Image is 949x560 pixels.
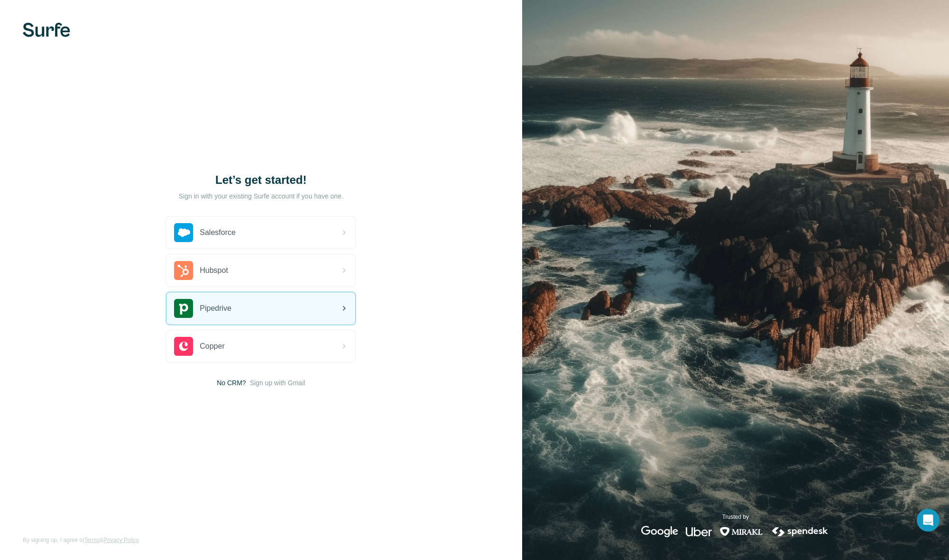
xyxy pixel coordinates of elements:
[174,223,193,242] img: salesforce's logo
[103,537,139,543] a: Privacy Policy
[771,526,829,537] img: spendesk's logo
[174,261,193,280] img: hubspot's logo
[641,526,678,537] img: google's logo
[23,536,139,544] span: By signing up, I agree to &
[200,265,228,276] span: Hubspot
[719,526,763,537] img: mirakl's logo
[250,378,305,388] button: Sign up with Gmail
[917,509,940,532] div: Open Intercom Messenger
[200,341,224,352] span: Copper
[23,23,70,37] img: Surfe's logo
[179,191,343,201] p: Sign in with your existing Surfe account if you have one.
[217,378,246,388] span: No CRM?
[166,172,356,188] h1: Let’s get started!
[722,513,749,521] p: Trusted by
[200,303,231,314] span: Pipedrive
[200,227,236,238] span: Salesforce
[174,337,193,356] img: copper's logo
[84,537,100,543] a: Terms
[174,299,193,318] img: pipedrive's logo
[686,526,712,537] img: uber's logo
